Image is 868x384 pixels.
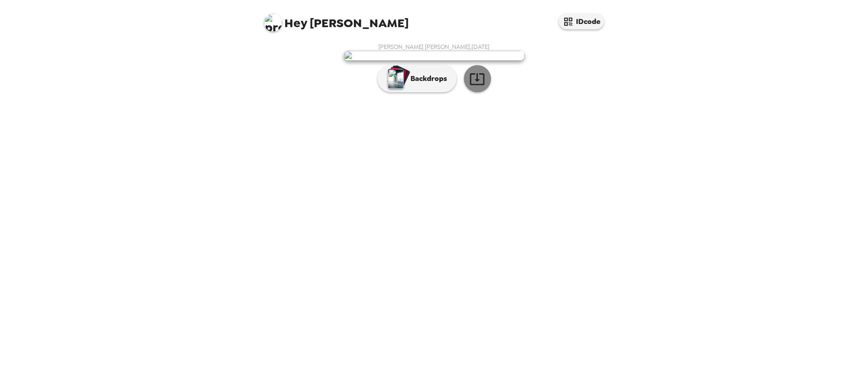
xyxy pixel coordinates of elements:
[264,14,282,32] img: profile pic
[406,73,447,84] p: Backdrops
[378,43,490,51] span: [PERSON_NAME] [PERSON_NAME] , [DATE]
[284,15,307,31] span: Hey
[344,51,524,61] img: user
[264,9,409,29] span: [PERSON_NAME]
[377,65,457,92] button: Backdrops
[559,14,604,29] button: IDcode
